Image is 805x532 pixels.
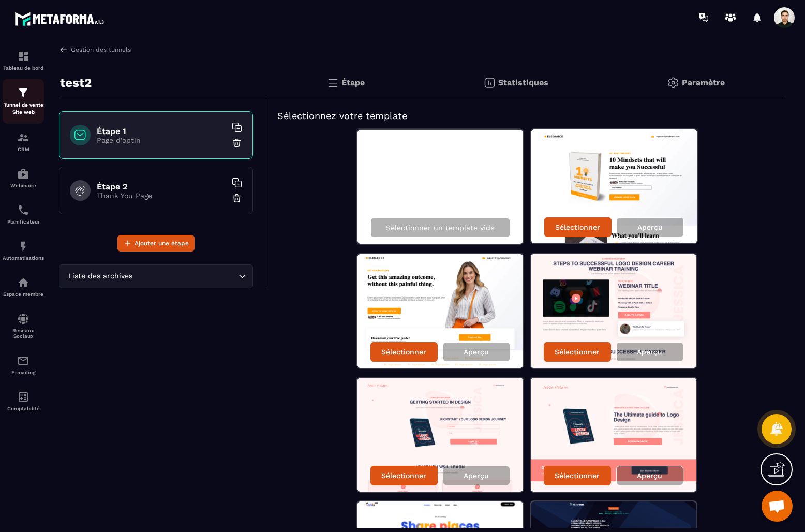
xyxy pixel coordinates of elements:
[17,240,29,253] img: automations
[3,328,44,339] p: Réseaux Sociaux
[3,383,44,419] a: accountantaccountantComptabilité
[277,109,774,123] h5: Sélectionnez votre template
[3,406,44,411] p: Comptabilité
[531,254,696,368] img: image
[60,72,92,93] p: test2
[3,79,44,124] a: formationformationTunnel de vente Site web
[3,255,44,261] p: Automatisations
[3,196,44,232] a: schedulerschedulerPlanificateur
[498,78,548,87] p: Statistiques
[97,126,226,136] h6: Étape 1
[682,78,725,87] p: Paramètre
[3,124,44,160] a: formationformationCRM
[135,271,236,282] input: Search for option
[483,77,496,89] img: stats.20deebd0.svg
[17,313,29,325] img: social-network
[17,354,29,367] img: email
[3,219,44,225] p: Planificateur
[637,471,662,480] p: Aperçu
[97,191,226,200] p: Thank You Page
[464,348,489,356] p: Aperçu
[667,77,679,89] img: setting-gr.5f69749f.svg
[386,224,495,232] p: Sélectionner un template vide
[117,235,195,252] button: Ajouter une étape
[762,491,793,522] div: Ouvrir le chat
[3,146,44,152] p: CRM
[531,378,696,492] img: image
[531,129,697,243] img: image
[17,168,29,180] img: automations
[381,471,426,480] p: Sélectionner
[555,471,600,480] p: Sélectionner
[59,45,131,54] a: Gestion des tunnels
[3,269,44,305] a: automationsautomationsEspace membre
[17,50,29,63] img: formation
[59,264,253,288] div: Search for option
[14,9,108,28] img: logo
[17,276,29,289] img: automations
[17,391,29,403] img: accountant
[232,138,242,148] img: trash
[555,348,600,356] p: Sélectionner
[97,182,226,191] h6: Étape 2
[3,42,44,79] a: formationformationTableau de bord
[135,238,189,248] span: Ajouter une étape
[59,45,68,54] img: arrow
[341,78,365,87] p: Étape
[326,77,339,89] img: bars.0d591741.svg
[3,370,44,375] p: E-mailing
[357,378,523,492] img: image
[3,183,44,188] p: Webinaire
[464,471,489,480] p: Aperçu
[637,223,663,231] p: Aperçu
[17,131,29,144] img: formation
[3,101,44,116] p: Tunnel de vente Site web
[66,271,135,282] span: Liste des archives
[3,65,44,71] p: Tableau de bord
[3,305,44,347] a: social-networksocial-networkRéseaux Sociaux
[3,160,44,196] a: automationsautomationsWebinaire
[637,348,662,356] p: Aperçu
[17,204,29,216] img: scheduler
[97,136,226,144] p: Page d'optin
[555,223,600,231] p: Sélectionner
[381,348,426,356] p: Sélectionner
[17,86,29,99] img: formation
[3,347,44,383] a: emailemailE-mailing
[357,254,523,368] img: image
[3,232,44,269] a: automationsautomationsAutomatisations
[3,291,44,297] p: Espace membre
[232,193,242,203] img: trash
